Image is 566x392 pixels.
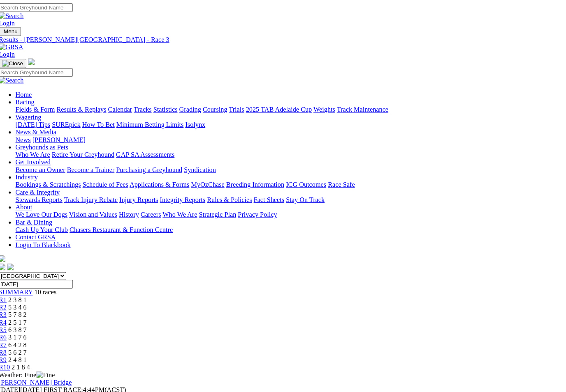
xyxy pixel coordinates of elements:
[3,50,19,57] a: Login
[20,141,72,148] a: Greyhounds as Pets
[20,163,69,170] a: Become an Owner
[13,321,31,328] span: 6 3 8 7
[3,19,19,26] a: Login
[3,328,11,335] span: R6
[193,178,225,185] a: MyOzChase
[13,314,31,321] span: 2 5 1 7
[327,178,353,185] a: Race Safe
[165,208,199,215] a: Who We Are
[13,299,31,306] span: 5 3 4 6
[3,380,46,387] span: [DATE]
[40,365,58,373] img: Fine
[121,208,141,215] a: History
[143,208,163,215] a: Careers
[3,351,11,358] a: R9
[119,163,184,170] a: Purchasing a Greyhound
[3,321,11,328] a: R5
[208,193,253,200] a: Rules & Policies
[20,222,563,230] div: Bar & Dining
[254,193,284,200] a: Fact Sheets
[20,104,58,111] a: Fields & Form
[313,104,334,111] a: Weights
[67,193,120,200] a: Track Injury Rebate
[20,171,42,178] a: Industry
[20,126,60,133] a: News & Media
[20,193,66,200] a: Stewards Reports
[3,306,11,313] a: R3
[336,104,387,111] a: Track Maintenance
[86,119,118,126] a: How To Bet
[20,97,38,104] a: Racing
[7,59,27,66] img: Close
[20,119,54,126] a: [DATE] Tips
[20,149,563,156] div: Greyhounds as Pets
[3,291,11,298] span: R1
[230,104,245,111] a: Trials
[56,119,84,126] a: SUREpick
[16,358,34,365] span: 2 1 8 4
[38,284,60,291] span: 10 races
[3,284,37,291] a: SUMMARY
[3,365,58,372] span: Weather: Fine
[20,230,59,237] a: Contact GRSA
[3,27,25,35] button: Toggle navigation
[72,208,120,215] a: Vision and Values
[3,336,11,343] a: R7
[3,275,76,284] input: Select date
[204,104,228,111] a: Coursing
[47,380,86,387] span: FIRST RACE:
[36,134,88,141] a: [PERSON_NAME]
[119,119,185,126] a: Minimum Betting Limits
[227,178,284,185] a: Breeding Information
[13,351,31,358] span: 2 4 8 1
[20,104,563,112] div: Racing
[86,178,130,185] a: Schedule of Fees
[3,358,14,365] a: R10
[20,222,71,229] a: Cash Up Your Club
[20,156,54,163] a: Get Involved
[13,336,31,343] span: 6 4 2 8
[200,208,237,215] a: Strategic Plan
[187,119,206,126] a: Isolynx
[73,222,174,229] a: Chasers Restaurant & Function Centre
[13,306,31,313] span: 5 7 8 2
[3,67,76,76] input: Search
[20,215,56,222] a: Bar & Dining
[20,149,54,156] a: Who We Are
[122,193,160,200] a: Injury Reports
[20,208,71,215] a: We Love Our Dogs
[60,104,109,111] a: Results & Replays
[20,178,563,186] div: Industry
[20,134,563,141] div: News & Media
[136,104,154,111] a: Tracks
[3,76,28,83] img: Search
[132,178,191,185] a: Applications & Forms
[3,12,28,19] img: Search
[13,328,31,335] span: 3 1 7 6
[119,149,176,156] a: GAP SA Assessments
[3,314,11,321] a: R4
[20,237,74,244] a: Login To Blackbook
[286,178,325,185] a: ICG Outcomes
[3,259,10,266] img: facebook.svg
[3,299,11,306] a: R2
[20,134,35,141] a: News
[56,149,117,156] a: Retire Your Greyhound
[20,208,563,215] div: About
[3,373,75,380] a: [PERSON_NAME] Bridge
[13,343,31,350] span: 5 6 2 7
[20,112,45,119] a: Wagering
[3,3,76,12] input: Search
[20,163,563,171] div: Get Involved
[3,343,11,350] a: R8
[3,380,25,387] span: [DATE]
